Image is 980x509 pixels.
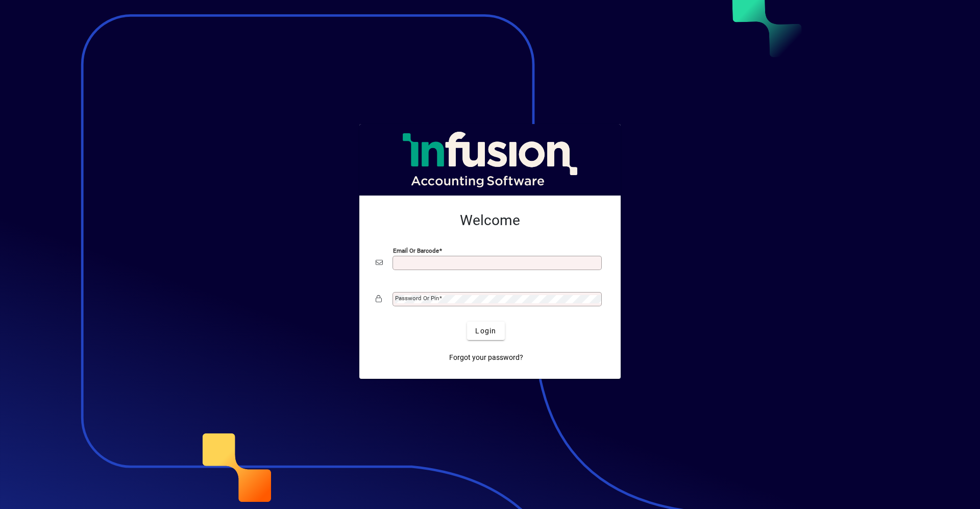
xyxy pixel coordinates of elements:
[395,295,439,302] mat-label: Password or Pin
[449,352,523,363] span: Forgot your password?
[467,322,504,340] button: Login
[445,348,527,367] a: Forgot your password?
[376,212,604,229] h2: Welcome
[475,326,496,336] span: Login
[393,247,439,254] mat-label: Email or Barcode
